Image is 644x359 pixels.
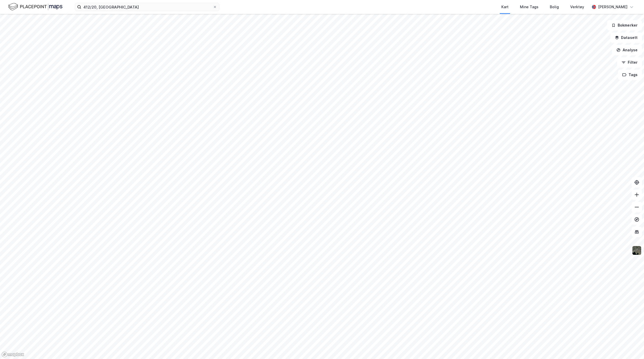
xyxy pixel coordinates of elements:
div: Kontrollprogram for chat [618,334,644,359]
button: Datasett [610,32,642,43]
input: Søk på adresse, matrikkel, gårdeiere, leietakere eller personer [81,3,213,11]
button: Analyse [612,45,642,55]
button: Tags [618,70,642,80]
div: Verktøy [570,4,584,10]
button: Bokmerker [607,20,642,30]
a: Mapbox homepage [2,352,24,357]
img: 9k= [632,246,642,255]
div: Mine Tags [520,4,538,10]
button: Filter [617,57,642,68]
div: Kart [501,4,509,10]
div: Bolig [550,4,559,10]
img: logo.f888ab2527a4732fd821a326f86c7f29.svg [8,2,62,11]
iframe: Chat Widget [618,334,644,359]
div: [PERSON_NAME] [598,4,627,10]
